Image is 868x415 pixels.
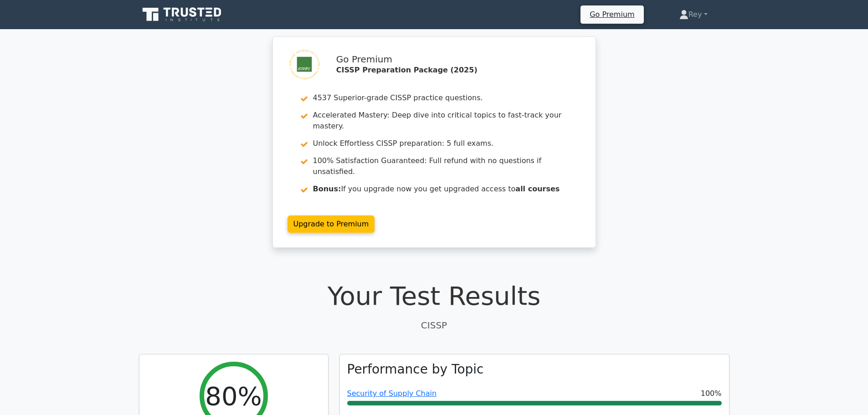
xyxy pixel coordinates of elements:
[205,381,262,411] h2: 80%
[347,389,437,398] a: Security of Supply Chain
[701,388,722,399] span: 100%
[288,215,375,233] a: Upgrade to Premium
[139,281,729,311] h1: Your Test Results
[347,362,484,377] h3: Performance by Topic
[139,318,729,332] p: CISSP
[657,5,729,24] a: Rey
[584,8,640,20] a: Go Premium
